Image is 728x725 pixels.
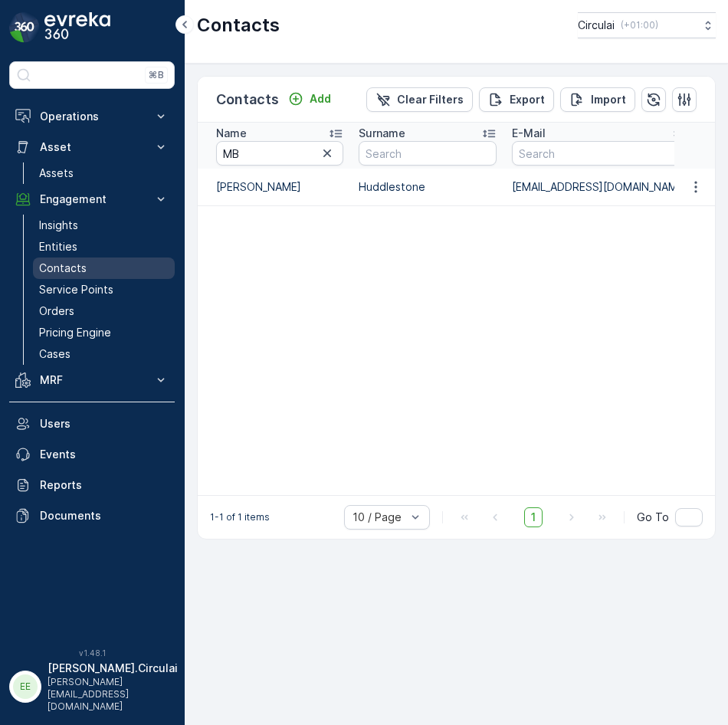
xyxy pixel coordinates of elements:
p: Assets [39,166,74,181]
button: Import [560,87,635,112]
a: Cases [33,343,175,365]
p: Import [591,92,626,107]
p: Entities [39,239,77,254]
a: Service Points [33,279,175,300]
p: Circulai [578,18,615,33]
button: Clear Filters [366,87,473,112]
span: Go To [637,510,669,525]
p: ⌘B [149,69,164,81]
button: Asset [9,132,175,162]
a: Events [9,439,175,470]
input: Search [512,141,687,166]
a: Pricing Engine [33,322,175,343]
a: Reports [9,470,175,500]
a: Contacts [33,258,175,279]
td: [EMAIL_ADDRESS][DOMAIN_NAME] [504,169,695,205]
p: Contacts [216,89,279,110]
button: Add [282,90,337,108]
span: 1 [524,507,543,527]
p: Engagement [40,192,144,207]
a: Documents [9,500,175,531]
button: Export [479,87,554,112]
span: v 1.48.1 [9,648,175,658]
input: Search [359,141,497,166]
button: Circulai(+01:00) [578,12,716,38]
p: Documents [40,508,169,523]
button: Engagement [9,184,175,215]
p: Cases [39,346,71,362]
img: logo_dark-DEwI_e13.png [44,12,110,43]
p: Operations [40,109,144,124]
div: EE [13,674,38,699]
p: Reports [40,477,169,493]
input: Search [216,141,343,166]
a: Users [9,408,175,439]
a: Assets [33,162,175,184]
img: logo [9,12,40,43]
p: Pricing Engine [39,325,111,340]
p: Export [510,92,545,107]
td: Huddlestone [351,169,504,205]
button: MRF [9,365,175,395]
button: Operations [9,101,175,132]
p: Name [216,126,247,141]
p: [PERSON_NAME].Circulai [48,661,178,676]
p: Users [40,416,169,431]
td: [PERSON_NAME] [198,169,351,205]
p: Surname [359,126,405,141]
p: Asset [40,139,144,155]
button: EE[PERSON_NAME].Circulai[PERSON_NAME][EMAIL_ADDRESS][DOMAIN_NAME] [9,661,175,713]
p: Insights [39,218,78,233]
p: Contacts [39,261,87,276]
p: Add [310,91,331,107]
a: Insights [33,215,175,236]
a: Entities [33,236,175,258]
p: Contacts [197,13,280,38]
p: 1-1 of 1 items [210,511,270,523]
p: MRF [40,372,144,388]
p: E-Mail [512,126,546,141]
p: Orders [39,303,74,319]
p: ( +01:00 ) [621,19,658,31]
a: Orders [33,300,175,322]
p: Service Points [39,282,113,297]
p: Clear Filters [397,92,464,107]
p: Events [40,447,169,462]
p: [PERSON_NAME][EMAIL_ADDRESS][DOMAIN_NAME] [48,676,178,713]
